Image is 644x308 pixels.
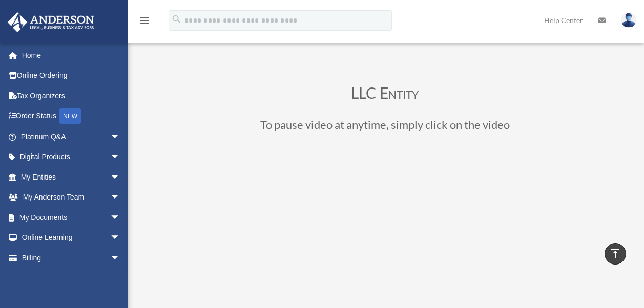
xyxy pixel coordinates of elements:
[138,18,151,27] a: menu
[110,187,131,208] span: arrow_drop_down
[5,12,97,32] img: Anderson Advisors Platinum Portal
[7,248,136,268] a: Billingarrow_drop_down
[171,14,182,25] i: search
[7,228,136,248] a: Online Learningarrow_drop_down
[7,268,136,289] a: Events Calendar
[110,207,131,228] span: arrow_drop_down
[7,187,136,208] a: My Anderson Teamarrow_drop_down
[7,106,136,127] a: Order StatusNEW
[110,167,131,188] span: arrow_drop_down
[621,13,636,28] img: User Pic
[138,119,631,136] h3: To pause video at anytime, simply click on the video
[110,248,131,269] span: arrow_drop_down
[7,207,136,228] a: My Documentsarrow_drop_down
[59,108,81,124] div: NEW
[7,45,136,65] a: Home
[7,65,136,86] a: Online Ordering
[110,228,131,249] span: arrow_drop_down
[138,14,151,27] i: menu
[7,167,136,187] a: My Entitiesarrow_drop_down
[110,147,131,168] span: arrow_drop_down
[7,126,136,147] a: Platinum Q&Aarrow_drop_down
[7,85,136,106] a: Tax Organizers
[7,147,136,167] a: Digital Productsarrow_drop_down
[605,243,626,265] a: vertical_align_top
[609,247,621,259] i: vertical_align_top
[110,126,131,147] span: arrow_drop_down
[138,85,631,105] h3: LLC Entity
